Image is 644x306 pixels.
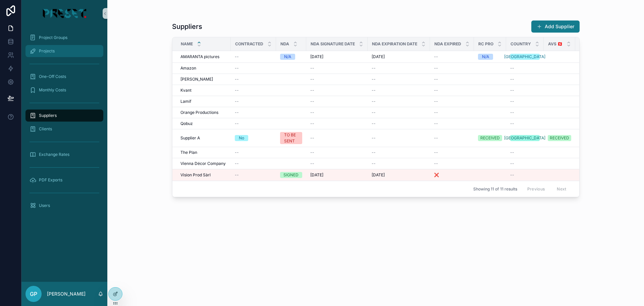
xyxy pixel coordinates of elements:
[25,123,103,135] a: Clients
[434,54,438,59] span: --
[310,110,364,115] a: --
[510,150,514,155] span: --
[434,77,438,82] span: --
[180,135,227,141] a: Supplier A
[280,54,302,60] a: N/A
[21,27,107,220] div: scrollable content
[235,41,263,47] span: Contracted
[235,172,272,178] a: --
[310,88,314,93] span: --
[504,135,545,141] div: [GEOGRAPHIC_DATA]
[180,110,227,115] a: Orange Productions
[39,87,66,93] span: Monthly Costs
[47,291,86,297] p: [PERSON_NAME]
[310,172,364,178] a: [DATE]
[310,99,364,104] a: --
[372,77,376,82] span: --
[235,121,239,126] span: --
[180,65,227,71] a: Amazon
[310,54,323,59] span: [DATE]
[434,121,438,126] span: --
[510,161,540,166] a: --
[280,41,289,47] span: NDA
[39,177,62,183] span: PDF Exports
[310,110,314,115] span: --
[235,77,239,82] span: --
[310,150,314,155] span: --
[180,77,227,82] a: [PERSON_NAME]
[310,135,364,141] a: --
[434,161,470,166] a: --
[434,99,470,104] a: --
[310,54,364,59] a: [DATE]
[504,54,545,60] div: [GEOGRAPHIC_DATA]
[434,110,438,115] span: --
[284,132,298,144] div: TO BE SENT
[310,150,364,155] a: --
[180,121,193,126] span: Qobuz
[235,150,272,155] a: --
[510,65,514,71] span: --
[235,150,239,155] span: --
[283,172,299,178] div: SIGNED
[480,135,500,141] div: RECEIVED
[180,88,192,93] span: Kvant
[180,121,227,126] a: Qobuz
[510,65,540,71] a: --
[235,161,239,166] span: --
[434,99,438,104] span: --
[434,77,470,82] a: --
[434,54,470,59] a: --
[372,172,426,178] a: [DATE]
[235,88,239,93] span: --
[39,152,69,157] span: Exchange Rates
[550,135,569,141] div: RECEIVED
[180,161,227,166] a: Vienna Décor Company
[180,65,196,71] span: Amazon
[310,77,314,82] span: --
[478,135,502,141] a: RECEIVED
[510,121,540,126] a: --
[235,172,239,178] span: --
[434,88,470,93] a: --
[235,110,272,115] a: --
[434,88,438,93] span: --
[310,121,314,126] span: --
[510,110,540,115] a: --
[372,88,376,93] span: --
[39,35,67,40] span: Project Groups
[372,135,376,141] span: --
[25,32,103,44] a: Project Groups
[25,110,103,122] a: Suppliers
[510,77,540,82] a: --
[180,99,191,104] span: Lamif
[372,54,385,59] span: [DATE]
[511,41,531,47] span: Country
[510,54,540,60] a: [GEOGRAPHIC_DATA]
[235,54,239,59] span: --
[180,77,213,82] span: [PERSON_NAME]
[235,99,272,104] a: --
[310,99,314,104] span: --
[372,110,376,115] span: --
[39,113,57,118] span: Suppliers
[372,99,376,104] span: --
[239,135,244,141] div: No
[510,172,514,178] span: --
[372,135,426,141] a: --
[310,65,314,71] span: --
[39,126,52,132] span: Clients
[235,54,272,59] a: --
[310,77,364,82] a: --
[434,172,470,178] a: ❌
[434,150,470,155] a: --
[510,99,540,104] a: --
[531,20,580,33] button: Add Supplier
[372,41,417,47] span: NDA Expiration Date
[372,99,426,104] a: --
[510,77,514,82] span: --
[180,135,200,141] span: Supplier A
[180,172,211,178] span: Vision Prod Sàrl
[181,41,193,47] span: Name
